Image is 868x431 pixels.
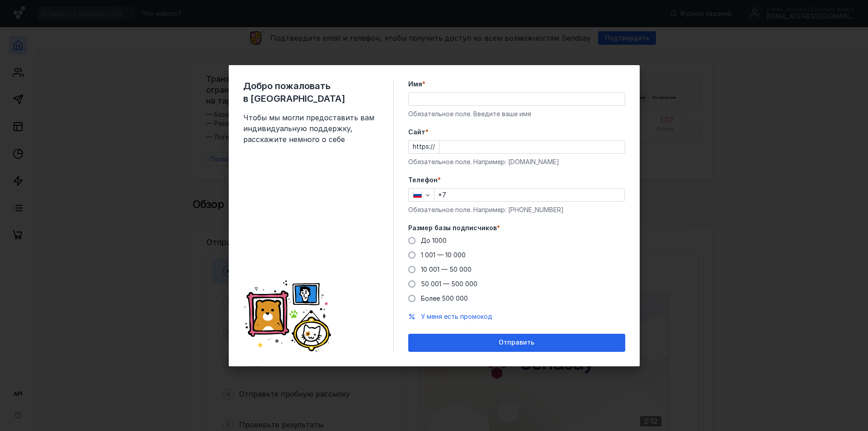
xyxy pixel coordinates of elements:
[421,312,492,321] button: У меня есть промокод
[408,157,625,166] div: Обязательное поле. Например: [DOMAIN_NAME]
[408,109,625,118] div: Обязательное поле. Введите ваше имя
[408,334,625,352] button: Отправить
[421,237,447,244] span: До 1000
[421,251,466,259] span: 1 001 — 10 000
[243,80,379,105] span: Добро пожаловать в [GEOGRAPHIC_DATA]
[408,175,438,185] span: Телефон
[421,313,492,320] span: У меня есть промокод
[243,112,379,145] span: Чтобы мы могли предоставить вам индивидуальную поддержку, расскажите немного о себе
[408,205,625,214] div: Обязательное поле. Например: [PHONE_NUMBER]
[421,265,472,273] span: 10 001 — 50 000
[499,339,534,346] span: Отправить
[421,294,468,302] span: Более 500 000
[408,128,425,137] span: Cайт
[421,280,477,288] span: 50 001 — 500 000
[408,80,422,89] span: Имя
[408,223,497,232] span: Размер базы подписчиков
